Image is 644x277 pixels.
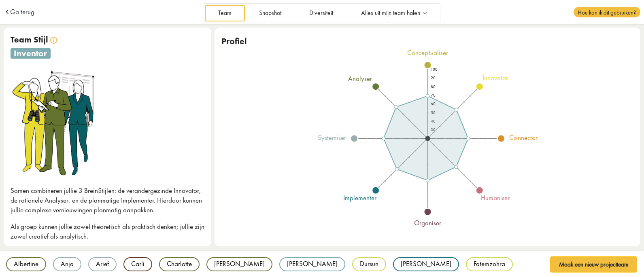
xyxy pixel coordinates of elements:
div: Fatemzohra [466,257,513,271]
tspan: organiser [414,218,442,227]
span: inventor [11,48,51,59]
tspan: conceptualiser [407,48,448,57]
span: Hoe kan ik dit gebruiken? [574,7,640,17]
text: 90 [430,75,435,80]
div: Dursun [352,257,386,271]
text: 80 [430,84,435,89]
a: Team [205,5,244,21]
tspan: connector [509,133,538,142]
text: 70 [430,93,435,98]
div: [PERSON_NAME] [393,257,459,271]
div: Anja [53,257,81,271]
tspan: systemiser [318,133,346,142]
text: 100 [430,67,437,72]
img: info.svg [50,37,57,44]
span: Team Stijl [11,34,48,45]
a: Alles uit mijn team halen [348,5,439,21]
tspan: humaniser [481,193,510,202]
tspan: analyser [348,74,372,83]
p: Samen combineren jullie 3 BreinStijlen: de verandergezinde Innovator, de rationele Analyser, en d... [11,186,204,215]
tspan: innovator [482,73,508,82]
img: inventor.png [11,69,98,176]
div: Albertine [6,257,46,271]
span: Alles uit mijn team halen [361,10,420,17]
a: Ga terug [10,8,34,15]
div: [PERSON_NAME] [206,257,272,271]
div: Arief [88,257,117,271]
p: Als groep kunnen jullie zowel theoretisch als praktisch denken; jullie zijn zowel creatief als an... [11,222,204,241]
a: Diversiteit [296,5,346,21]
a: Snapshot [246,5,295,21]
div: Charlotte [159,257,200,271]
tspan: implementer [343,193,377,202]
div: [PERSON_NAME] [279,257,345,271]
span: Profiel [221,36,247,47]
button: Maak een nieuw projectteam [550,256,638,273]
div: Carli [123,257,152,271]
